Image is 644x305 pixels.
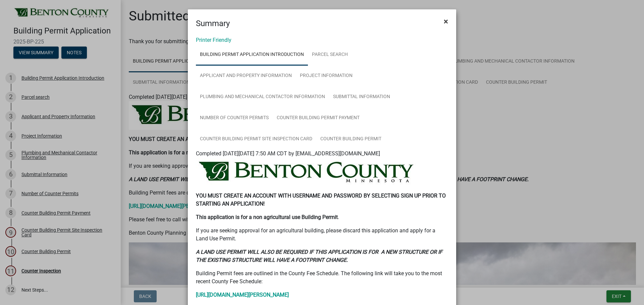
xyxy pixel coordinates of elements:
a: Printer Friendly [196,37,231,43]
button: Close [438,12,453,31]
p: If you are seeking approval for an agricultural building, please discard this application and app... [196,227,448,243]
a: Plumbing and Mechanical Contactor Information [196,86,329,108]
h4: Summary [196,17,230,29]
a: Counter Building Permit [316,129,385,150]
span: × [444,17,448,26]
strong: YOU MUST CREATE AN ACCOUNT WITH USERNAME AND PASSWORD BY SELECTING SIGN UP PRIOR TO STARTING AN A... [196,193,446,207]
a: Project Information [296,65,357,87]
p: . [196,213,448,221]
a: Building Permit Application Introduction [196,44,308,66]
a: Parcel search [308,44,352,66]
p: Building Permit fees are outlined in the County Fee Schedule. The following link will take you to... [196,270,448,286]
a: Applicant and Property Information [196,65,296,87]
img: BENTON_HEADER_184150ff-1924-48f9-adeb-d4c31246c7fa.jpeg [196,158,417,186]
a: [URL][DOMAIN_NAME][PERSON_NAME] [196,292,289,298]
a: Counter Building Permit Payment [273,107,364,129]
a: Counter Building Permit Site Inspection Card [196,129,316,150]
a: Number of Counter Permits [196,107,273,129]
a: Submittal Information [329,86,394,108]
span: Completed [DATE][DATE] 7:50 AM CDT by [EMAIL_ADDRESS][DOMAIN_NAME] [196,150,380,157]
strong: A LAND USE PERMIT WILL ALSO BE REQUIRED IF THIS APPLICATION IS FOR A NEW STRUCTURE OR IF THE EXIS... [196,249,442,263]
strong: This application is for a non agricultural use Building Permit [196,214,338,220]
